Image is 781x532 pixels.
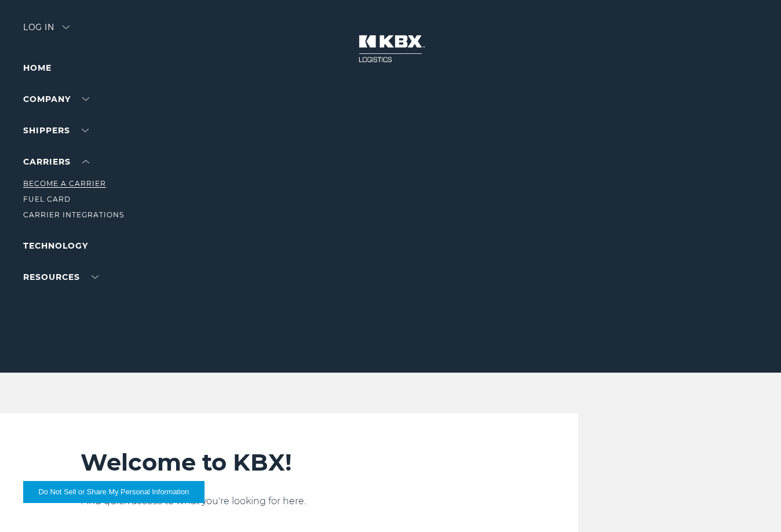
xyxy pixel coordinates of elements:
[23,210,124,219] a: Carrier Integrations
[23,241,88,251] a: Technology
[23,179,106,188] a: Become a Carrier
[81,494,502,508] p: Find quick access to what you're looking for here.
[81,448,502,477] h2: Welcome to KBX!
[23,125,89,136] a: SHIPPERS
[23,481,205,503] button: Do Not Sell or Share My Personal Information
[23,195,71,203] a: Fuel Card
[23,272,98,282] a: RESOURCES
[63,25,70,29] img: arrow
[23,23,70,40] div: Log in
[23,63,52,73] a: Home
[23,94,89,104] a: Company
[347,23,434,74] img: kbx logo
[23,156,89,167] a: Carriers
